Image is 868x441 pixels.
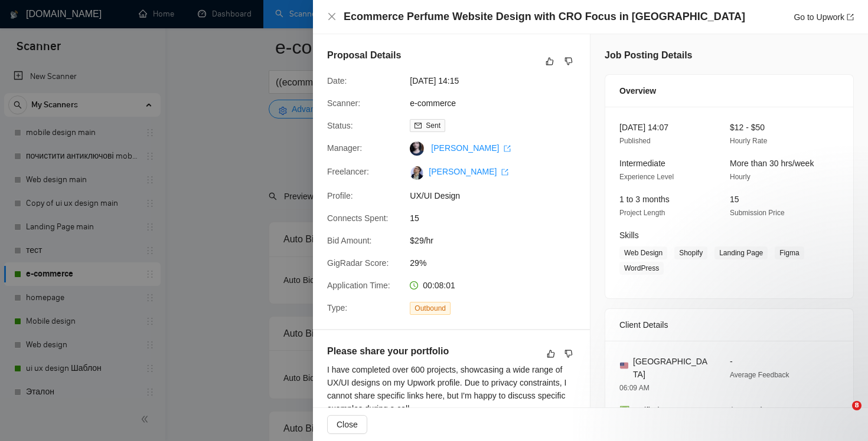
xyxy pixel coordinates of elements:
span: 8 [852,401,862,410]
span: 1 to 3 months [619,195,670,204]
span: like [546,57,554,66]
span: dislike [564,57,573,66]
span: Sent [426,121,440,130]
h5: Proposal Details [327,48,401,62]
button: Close [327,12,337,22]
span: close [327,12,337,21]
span: ✅ Verified [619,406,660,415]
span: clock-circle [410,281,418,289]
span: GigRadar Score: [327,258,389,268]
span: 00:08:01 [423,281,455,290]
span: $12 - $50 [730,123,765,132]
span: Published [619,137,651,145]
a: [PERSON_NAME] export [429,167,508,176]
button: dislike [562,54,576,68]
h5: Please share your portfolio [327,344,539,358]
span: Freelancer: [327,167,369,176]
button: like [544,347,558,361]
span: Web Design [619,246,667,259]
span: mail [415,122,422,129]
iframe: Intercom live chat [828,401,856,429]
div: I have completed over 600 projects, showcasing a wide range of UX/UI designs on my Upwork profile... [327,363,576,415]
div: Client Details [619,309,839,341]
span: Project Length [619,209,665,217]
button: like [543,54,557,68]
span: 15 [730,195,739,204]
span: Type: [327,303,347,312]
button: Close [327,415,367,434]
span: export [504,145,511,152]
span: [GEOGRAPHIC_DATA] [633,355,711,381]
h5: Job Posting Details [605,48,692,62]
span: like [547,349,555,358]
span: dislike [564,349,573,358]
a: [PERSON_NAME] export [431,143,511,153]
span: Close [337,418,358,431]
span: export [501,169,508,176]
img: c1OJkIx-IadjRms18ePMftOofhKLVhqZZQLjKjBy8mNgn5WQQo-UtPhwQ197ONuZaa [410,166,424,180]
span: UX/UI Design [410,189,587,202]
span: Profile: [327,191,353,200]
span: More than 30 hrs/week [730,159,814,168]
span: export [847,14,854,21]
span: Hourly [730,173,750,181]
a: Go to Upworkexport [794,12,854,22]
span: Application Time: [327,281,390,290]
span: 29% [410,256,587,269]
span: e-commerce [410,97,587,110]
span: Experience Level [619,173,674,181]
span: WordPress [619,262,664,275]
span: [DATE] 14:15 [410,74,587,87]
span: Manager: [327,143,362,153]
span: Scanner: [327,98,360,108]
span: Landing Page [714,246,768,259]
span: Intermediate [619,159,665,168]
span: Outbound [410,302,451,315]
h4: Ecommerce Perfume Website Design with CRO Focus in [GEOGRAPHIC_DATA] [344,9,745,24]
span: Bid Amount: [327,236,372,245]
span: Figma [775,246,804,259]
span: Status: [327,121,353,130]
span: Submission Price [730,209,785,217]
span: 15 [410,212,587,225]
img: 🇺🇸 [620,361,628,370]
span: Connects Spent: [327,213,389,223]
span: [DATE] 14:07 [619,123,668,132]
span: 06:09 AM [619,384,650,392]
span: $29/hr [410,234,587,247]
span: Overview [619,84,656,97]
button: dislike [562,347,576,361]
span: Shopify [674,246,707,259]
span: Date: [327,76,347,85]
span: Hourly Rate [730,137,767,145]
span: Skills [619,231,639,240]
